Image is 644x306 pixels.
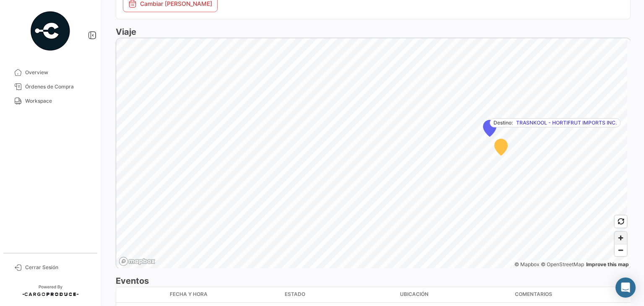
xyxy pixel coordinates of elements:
a: OpenStreetMap [541,261,584,267]
span: TRASNKOOL - HORTIFRUT IMPORTS INC. [516,119,617,127]
span: Overview [25,69,91,76]
span: Ubicación [400,290,428,298]
h3: Eventos [116,275,631,287]
span: Órdenes de Compra [25,83,91,91]
a: Mapbox [514,261,539,267]
span: Comentarios [515,290,552,298]
h3: Viaje [116,26,631,38]
span: Destino: [493,119,513,127]
span: Estado [285,290,305,298]
span: Zoom out [615,244,627,256]
div: Map marker [494,139,508,156]
div: Abrir Intercom Messenger [615,277,636,298]
a: Workspace [7,94,94,108]
datatable-header-cell: Comentarios [512,287,626,302]
canvas: Map [116,38,627,270]
span: Workspace [25,97,91,105]
a: Mapbox logo [119,257,156,266]
datatable-header-cell: Ubicación [397,287,512,302]
a: Map feedback [586,261,629,267]
a: Órdenes de Compra [7,80,94,94]
button: Zoom in [615,232,627,244]
span: Cerrar Sesión [25,264,91,271]
datatable-header-cell: Fecha y Hora [166,287,281,302]
img: powered-by.png [29,10,71,52]
a: Overview [7,65,94,80]
button: Zoom out [615,244,627,256]
div: Map marker [483,120,496,137]
datatable-header-cell: Estado [281,287,396,302]
span: Fecha y Hora [170,290,208,298]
